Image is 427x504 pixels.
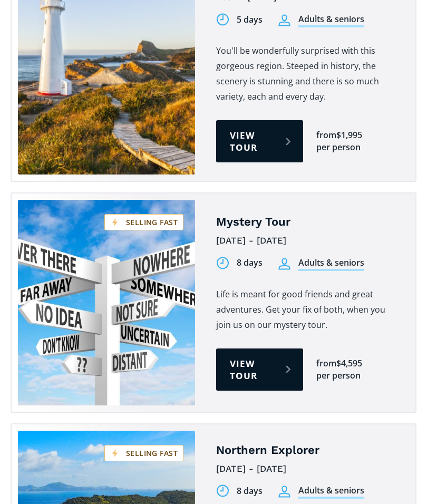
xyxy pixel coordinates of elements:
[237,485,241,497] div: 8
[216,287,400,333] p: Life is meant for good friends and great adventures. Get your fix of both, when you join us on ou...
[298,257,364,271] div: Adults & seniors
[244,485,263,497] div: days
[316,141,361,153] div: per person
[216,120,303,162] a: View tour
[216,232,400,249] div: [DATE] - [DATE]
[298,13,364,27] div: Adults & seniors
[244,14,263,26] div: days
[316,370,361,382] div: per person
[237,14,241,26] div: 5
[216,215,400,230] h4: Mystery Tour
[216,461,400,477] div: [DATE] - [DATE]
[316,129,336,141] div: from
[336,129,362,141] div: $1,995
[237,257,241,269] div: 8
[316,357,336,370] div: from
[336,357,362,370] div: $4,595
[216,443,400,458] h4: Northern Explorer
[244,257,263,269] div: days
[216,43,400,104] p: You'll be wonderfully surprised with this gorgeous region. Steeped in history, the scenery is stu...
[216,348,303,391] a: View tour
[298,484,364,499] div: Adults & seniors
